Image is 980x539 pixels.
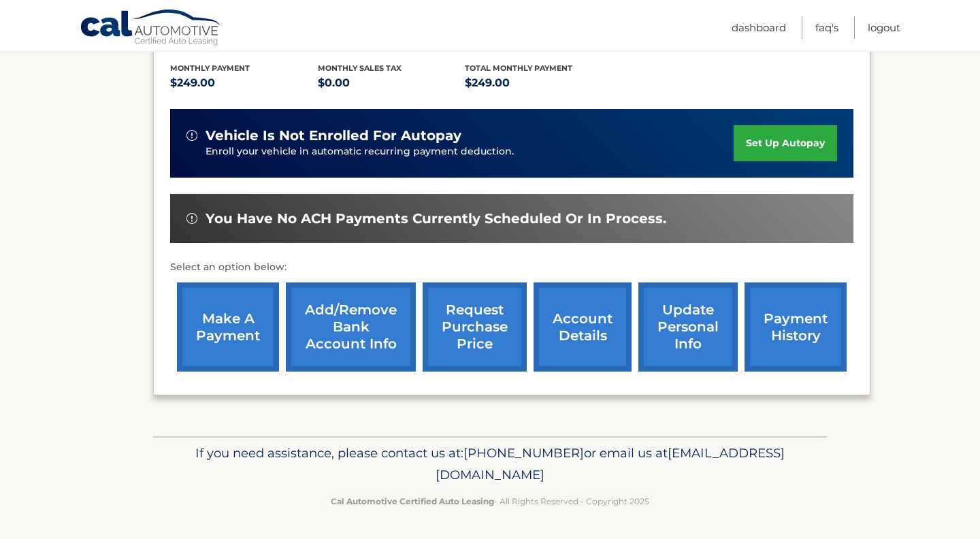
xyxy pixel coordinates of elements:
[318,73,465,93] p: $0.00
[436,445,785,483] span: [EMAIL_ADDRESS][DOMAIN_NAME]
[206,127,461,144] span: vehicle is not enrolled for autopay
[534,282,632,372] a: account details
[206,210,666,227] span: You have no ACH payments currently scheduled or in process.
[638,282,738,372] a: update personal info
[463,445,584,461] span: [PHONE_NUMBER]
[465,73,612,93] p: $249.00
[186,213,197,224] img: alert-white.svg
[318,63,402,73] span: Monthly sales Tax
[162,442,818,486] p: If you need assistance, please contact us at: or email us at
[177,282,279,372] a: make a payment
[745,282,847,372] a: payment history
[170,63,250,73] span: Monthly Payment
[815,16,838,39] a: FAQ's
[423,282,527,372] a: request purchase price
[80,9,223,48] a: Cal Automotive
[868,16,900,39] a: Logout
[286,282,416,372] a: Add/Remove bank account info
[186,130,197,141] img: alert-white.svg
[734,125,837,161] a: set up autopay
[732,16,786,39] a: Dashboard
[465,63,572,73] span: Total Monthly Payment
[206,144,734,159] p: Enroll your vehicle in automatic recurring payment deduction.
[162,494,818,508] p: - All Rights Reserved - Copyright 2025
[331,496,494,506] strong: Cal Automotive Certified Auto Leasing
[170,73,318,93] p: $249.00
[170,259,853,276] p: Select an option below:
